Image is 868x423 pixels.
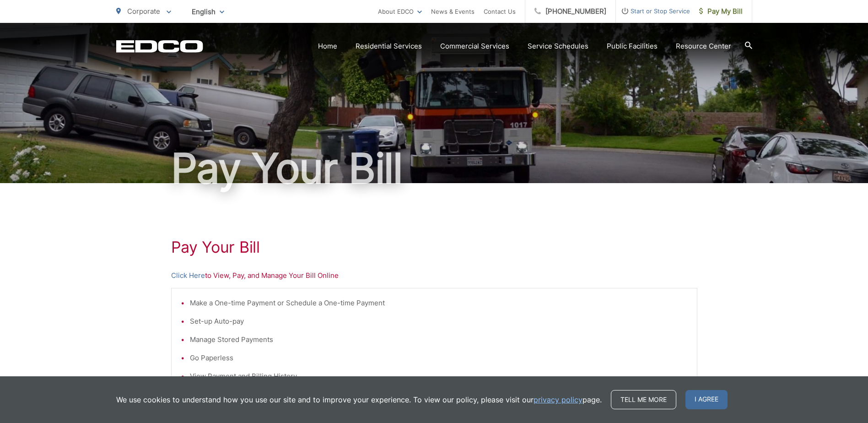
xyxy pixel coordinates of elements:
[190,316,688,327] li: Set-up Auto-pay
[534,394,582,405] a: privacy policy
[190,352,688,363] li: Go Paperless
[190,371,688,382] li: View Payment and Billing History
[378,6,422,17] a: About EDCO
[185,4,231,20] span: English
[171,238,697,256] h1: Pay Your Bill
[685,390,728,409] span: I agree
[676,41,731,52] a: Resource Center
[190,334,688,345] li: Manage Stored Payments
[127,7,160,16] span: Corporate
[699,6,743,17] span: Pay My Bill
[607,41,658,52] a: Public Facilities
[318,41,337,52] a: Home
[484,6,516,17] a: Contact Us
[431,6,474,17] a: News & Events
[356,41,422,52] a: Residential Services
[440,41,509,52] a: Commercial Services
[171,270,697,281] p: to View, Pay, and Manage Your Bill Online
[116,394,602,405] p: We use cookies to understand how you use our site and to improve your experience. To view our pol...
[116,40,203,53] a: EDCD logo. Return to the homepage.
[116,146,752,191] h1: Pay Your Bill
[528,41,588,52] a: Service Schedules
[611,390,676,409] a: Tell me more
[190,298,688,309] li: Make a One-time Payment or Schedule a One-time Payment
[171,270,205,281] a: Click Here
